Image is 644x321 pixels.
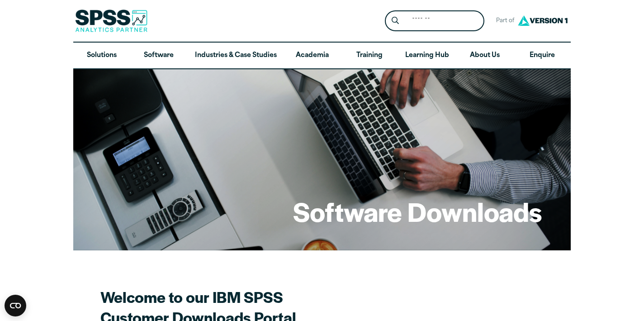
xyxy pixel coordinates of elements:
[514,43,571,69] a: Enquire
[456,43,513,69] a: About Us
[130,43,187,69] a: Software
[75,10,147,32] img: SPSS Analytics Partner
[188,43,284,69] a: Industries & Case Studies
[73,43,571,69] nav: Desktop version of site main menu
[516,12,570,29] img: Version1 Logo
[387,13,404,29] button: Search magnifying glass icon
[492,14,516,28] span: Part of
[5,295,26,316] button: Open CMP widget
[73,43,130,69] a: Solutions
[341,43,398,69] a: Training
[392,17,399,24] svg: Search magnifying glass icon
[293,194,542,229] h1: Software Downloads
[284,43,341,69] a: Academia
[385,10,484,32] form: Site Header Search Form
[398,43,456,69] a: Learning Hub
